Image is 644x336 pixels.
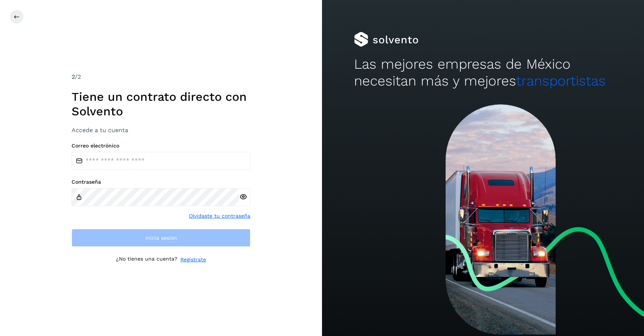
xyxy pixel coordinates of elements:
[72,229,250,247] button: Inicia sesión
[72,72,250,81] div: /2
[180,256,206,264] a: Regístrate
[72,73,75,80] span: 2
[72,127,250,134] h3: Accede a tu cuenta
[72,90,250,118] h1: Tiene un contrato directo con Solvento
[145,235,177,240] span: Inicia sesión
[516,73,606,89] span: transportistas
[116,256,177,264] p: ¿No tienes una cuenta?
[354,56,612,89] h2: Las mejores empresas de México necesitan más y mejores
[72,179,250,185] label: Contraseña
[189,212,250,220] a: Olvidaste tu contraseña
[72,143,250,149] label: Correo electrónico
